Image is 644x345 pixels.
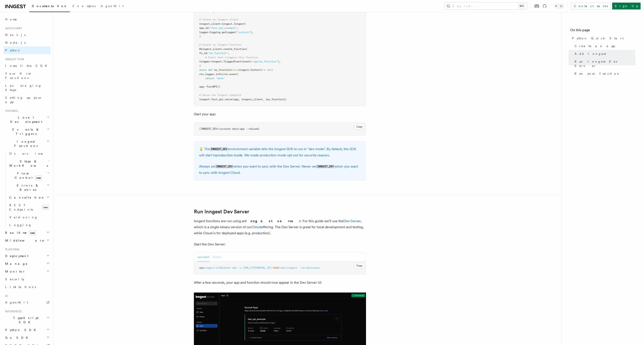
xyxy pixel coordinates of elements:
[3,94,51,106] a: Setting up your app
[35,176,42,180] span: new
[208,68,213,71] span: def
[208,26,210,29] span: =
[8,201,51,213] a: REST Endpointsnew
[3,260,51,268] button: Manage
[575,59,635,68] span: Run Inngest Dev Server
[5,84,42,92] span: Leveraging Steps
[3,27,22,30] span: Quick start
[3,275,51,283] a: Security
[612,3,641,9] a: Sign Up
[222,31,235,34] span: getLogger
[3,138,51,150] button: Inngest Functions
[237,31,250,34] span: "uvicorn"
[3,237,51,244] button: Middleware
[199,35,201,38] span: )
[573,50,635,58] a: Add Inngest
[3,229,51,237] button: Realtimenew
[3,127,47,136] span: Events & Triggers
[9,216,38,219] span: Versioning
[575,52,606,56] span: Add Inngest
[232,266,237,269] span: dev
[29,1,70,12] a: Documentation
[199,43,241,46] span: # Create an Inngest function
[354,263,364,268] button: Copy
[573,42,635,50] a: Create an app
[575,44,615,48] span: Create an app
[3,114,51,126] button: Local Development
[3,314,51,326] button: TypeScript SDK
[199,146,361,158] p: 💡 The environment variable tells the Inngest SDK to run in "dev mode". By default, the SDK will s...
[216,77,225,80] span: "done"
[237,26,238,29] span: ,
[445,3,527,9] button: Search...⌘K
[9,152,54,155] span: Overview
[207,52,208,55] span: =
[194,241,366,247] p: Start the Dev Server:
[32,4,67,8] span: Documentation
[211,98,223,101] span: fast_api
[3,294,8,298] span: AI
[101,4,124,8] span: AgentKit
[249,68,250,71] span: .
[3,248,19,251] span: Platform
[199,127,217,130] span: (INNGEST_DEV
[317,165,335,168] code: INNGEST_DEV
[232,68,237,71] span: ctx
[204,266,231,269] span: inngest-cli@latest
[199,31,208,34] span: logger
[194,218,366,236] p: Inngest functions are run using an . For this guide we'll use the , which is a single-binary vers...
[220,22,222,25] span: =
[3,115,47,124] span: Local Development
[225,98,232,101] span: serve
[211,60,223,63] span: inngest.
[234,22,244,25] span: Inngest
[210,60,211,63] span: =
[217,85,220,88] span: ()
[232,98,287,101] span: (app, inngest_client, [my_function])
[273,266,279,269] span: 8000
[194,280,366,286] p: After a few seconds, your app and function should now appear in the Dev Server UI:
[210,31,222,34] span: logging.
[213,253,221,262] button: Docker
[210,98,211,101] span: .
[3,70,51,82] a: Your first Functions
[222,48,223,51] span: .
[216,153,242,157] a: production mode
[210,26,237,29] span: "fast_api_example"
[232,22,234,25] span: .
[575,71,620,76] span: Run your function
[3,299,51,306] a: AgentKit
[199,48,222,51] span: @inngest_client
[223,98,225,101] span: .
[8,221,51,229] a: Logging
[3,139,46,148] span: Inngest Functions
[519,4,525,8] kbd: ⌘K
[9,203,33,211] span: REST Endpoints
[246,48,247,51] span: (
[5,49,21,52] span: Python
[219,127,220,130] span: 1
[5,41,26,44] span: Node.js
[222,22,232,25] span: inngest
[70,1,98,12] a: Examples
[214,73,216,76] span: .
[231,68,232,71] span: (
[73,4,96,8] span: Examples
[8,194,51,201] button: Cancellation
[278,60,281,63] span: ),
[250,60,252,63] span: =
[5,17,17,22] span: Home
[228,52,229,55] span: ,
[237,68,238,71] span: :
[241,60,250,63] span: (event
[199,98,210,101] span: inngest
[3,262,28,266] span: Manage
[299,266,320,269] span: --no-discovery
[204,73,205,76] span: .
[205,77,214,80] span: return
[3,58,24,61] span: Inngest tour
[267,68,272,71] span: str
[208,31,210,34] span: =
[343,219,361,223] a: Dev Server
[199,68,207,71] span: async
